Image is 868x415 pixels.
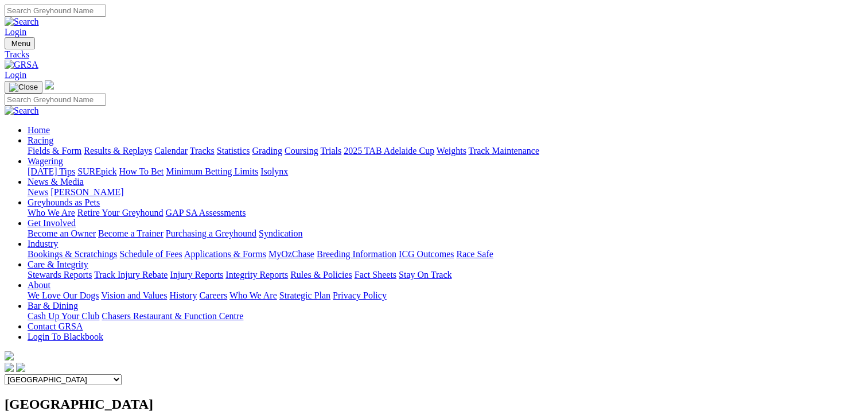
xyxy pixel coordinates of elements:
[28,249,863,259] div: Industry
[279,290,330,300] a: Strategic Plan
[5,37,35,49] button: Toggle navigation
[5,27,26,37] a: Login
[28,146,863,156] div: Racing
[5,106,39,116] img: Search
[28,166,75,176] a: [DATE] Tips
[399,270,451,280] a: Stay On Track
[437,146,466,156] a: Weights
[28,311,863,321] div: Bar & Dining
[469,146,539,156] a: Track Maintenance
[28,187,48,197] a: News
[184,249,266,259] a: Applications & Forms
[320,146,341,156] a: Trials
[94,270,168,280] a: Track Injury Rebate
[154,146,188,156] a: Calendar
[28,166,863,177] div: Wagering
[16,363,25,372] img: twitter.svg
[102,311,243,321] a: Chasers Restaurant & Function Centre
[5,351,14,360] img: logo-grsa-white.png
[28,249,117,259] a: Bookings & Scratchings
[28,208,863,218] div: Greyhounds as Pets
[28,208,75,218] a: Who We Are
[169,290,197,300] a: History
[290,270,352,280] a: Rules & Policies
[28,321,83,331] a: Contact GRSA
[355,270,396,280] a: Fact Sheets
[5,70,26,80] a: Login
[190,146,215,156] a: Tracks
[119,166,164,176] a: How To Bet
[98,228,164,238] a: Become a Trainer
[5,17,39,27] img: Search
[166,208,246,218] a: GAP SA Assessments
[317,249,396,259] a: Breeding Information
[5,60,38,70] img: GRSA
[333,290,387,300] a: Privacy Policy
[77,208,164,218] a: Retire Your Greyhound
[28,146,81,156] a: Fields & Form
[217,146,250,156] a: Statistics
[28,177,84,187] a: News & Media
[28,280,50,290] a: About
[456,249,493,259] a: Race Safe
[166,166,258,176] a: Minimum Betting Limits
[28,270,863,280] div: Care & Integrity
[45,80,54,90] img: logo-grsa-white.png
[285,146,318,156] a: Coursing
[5,94,106,106] input: Search
[50,187,123,197] a: [PERSON_NAME]
[28,259,88,269] a: Care & Integrity
[11,39,30,48] span: Menu
[225,270,288,280] a: Integrity Reports
[28,332,103,342] a: Login To Blackbook
[259,228,302,238] a: Syndication
[399,249,454,259] a: ICG Outcomes
[84,146,152,156] a: Results & Replays
[5,5,106,17] input: Search
[28,197,100,207] a: Greyhounds as Pets
[199,290,227,300] a: Careers
[5,81,42,94] button: Toggle navigation
[28,270,92,280] a: Stewards Reports
[28,135,53,145] a: Racing
[28,187,863,197] div: News & Media
[101,290,167,300] a: Vision and Values
[28,228,96,238] a: Become an Owner
[5,397,863,412] h2: [GEOGRAPHIC_DATA]
[28,301,78,311] a: Bar & Dining
[28,218,76,228] a: Get Involved
[28,228,863,239] div: Get Involved
[5,49,863,60] a: Tracks
[260,166,288,176] a: Isolynx
[28,156,63,166] a: Wagering
[344,146,434,156] a: 2025 TAB Adelaide Cup
[28,125,50,135] a: Home
[252,146,282,156] a: Grading
[28,311,99,321] a: Cash Up Your Club
[166,228,256,238] a: Purchasing a Greyhound
[28,239,58,249] a: Industry
[77,166,116,176] a: SUREpick
[119,249,182,259] a: Schedule of Fees
[28,290,99,300] a: We Love Our Dogs
[268,249,314,259] a: MyOzChase
[9,83,38,92] img: Close
[28,290,863,301] div: About
[5,363,14,372] img: facebook.svg
[170,270,223,280] a: Injury Reports
[229,290,277,300] a: Who We Are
